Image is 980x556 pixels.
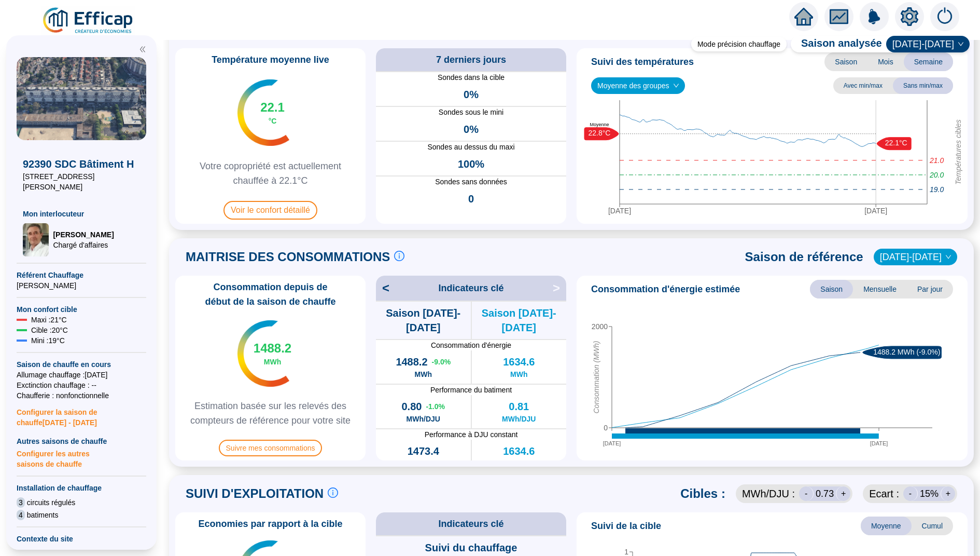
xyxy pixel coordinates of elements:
[904,52,953,71] span: Semaine
[869,486,899,501] span: Ecart :
[401,399,422,414] span: 0.80
[867,52,904,71] span: Mois
[27,497,75,508] span: circuits régulés
[17,304,146,315] span: Mon confort cible
[237,79,290,146] img: indicateur températures
[954,119,962,185] tspan: Températures cibles
[591,519,661,533] span: Suivi de la cible
[17,446,146,469] span: Configurer les autres saisons de chauffe
[179,399,361,428] span: Estimation basée sur les relevés des compteurs de référence pour votre site
[691,37,787,51] div: Mode précision chauffage
[17,436,146,446] span: Autres saisons de chauffe
[376,107,566,118] span: Sondes sous le mini
[833,77,893,94] span: Avec min/max
[328,487,338,498] span: info-circle
[929,170,944,179] tspan: 20.0
[408,444,439,458] span: 1473.4
[31,315,67,325] span: Maxi : 21 °C
[830,7,848,26] span: fund
[53,229,114,240] span: [PERSON_NAME]
[17,390,146,401] span: Chaufferie : non fonctionnelle
[17,401,146,428] span: Configurer la saison de chauffe [DATE] - [DATE]
[186,249,390,265] span: MAITRISE DES CONSOMMATIONS
[415,369,432,379] span: MWh
[376,142,566,153] span: Sondes au dessus du maxi
[376,385,566,395] span: Performance du batiment
[464,122,479,137] span: 0%
[219,440,323,456] span: Suivre mes consommations
[861,517,912,535] span: Moyenne
[376,429,566,440] span: Performance à DJU constant
[254,340,291,357] span: 1488.2
[17,370,146,380] span: Allumage chauffage : [DATE]
[836,486,850,501] div: +
[472,306,567,335] span: Saison [DATE]-[DATE]
[426,401,445,412] span: -1.0 %
[17,280,146,291] span: [PERSON_NAME]
[17,497,25,508] span: 3
[864,207,887,215] tspan: [DATE]
[458,157,484,171] span: 100%
[269,116,277,126] span: °C
[794,7,813,26] span: home
[860,2,889,31] img: alerts
[376,177,566,187] span: Sondes sans données
[553,280,566,296] span: >
[824,52,867,71] span: Saison
[853,280,907,299] span: Mensuelle
[608,207,631,215] tspan: [DATE]
[31,325,68,335] span: Cible : 20 °C
[900,7,919,26] span: setting
[23,223,49,256] img: Chargé d'affaires
[17,380,146,390] span: Exctinction chauffage : --
[432,357,451,367] span: -9.0 %
[438,517,503,531] span: Indicateurs clé
[510,458,527,469] span: MWh
[503,444,535,458] span: 1634.6
[260,99,285,116] span: 22.1
[41,6,135,35] img: efficap energie logo
[893,77,953,94] span: Sans min/max
[376,280,389,296] span: <
[223,201,317,220] span: Voir le confort détaillé
[673,83,679,89] span: down
[139,46,146,53] span: double-left
[892,36,963,52] span: 2024-2025
[396,355,427,369] span: 1488.2
[589,129,611,137] text: 22.8°C
[23,171,140,192] span: [STREET_ADDRESS][PERSON_NAME]
[592,341,600,413] tspan: Consommation (MWh)
[27,510,59,520] span: batiments
[597,78,679,93] span: Moyenne des groupes
[17,534,146,544] span: Contexte du site
[17,359,146,370] span: Saison de chauffe en cours
[510,369,527,379] span: MWh
[929,156,944,164] tspan: 21.0
[53,240,114,250] span: Chargé d'affaires
[503,355,535,369] span: 1634.6
[592,322,608,331] tspan: 2000
[425,540,517,555] span: Suivi du chauffage
[941,486,955,501] div: +
[23,209,140,219] span: Mon interlocuteur
[186,485,324,502] span: SUIVI D'EXPLOITATION
[799,486,814,501] div: -
[930,2,959,31] img: alerts
[237,320,290,387] img: indicateur températures
[907,280,953,299] span: Par jour
[603,440,621,446] tspan: [DATE]
[205,52,335,67] span: Température moyenne live
[791,36,882,52] span: Saison analysée
[179,280,361,309] span: Consommation depuis de début de la saison de chauffe
[509,399,529,414] span: 0.81
[464,87,479,102] span: 0%
[17,483,146,493] span: Installation de chauffage
[873,347,940,356] text: 1488.2 MWh (-9.0%)
[31,335,65,346] span: Mini : 19 °C
[376,340,566,350] span: Consommation d'énergie
[958,41,964,47] span: down
[468,192,474,206] span: 0
[591,282,740,296] span: Consommation d'énergie estimée
[920,486,939,501] span: 15 %
[436,52,506,67] span: 7 derniers jours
